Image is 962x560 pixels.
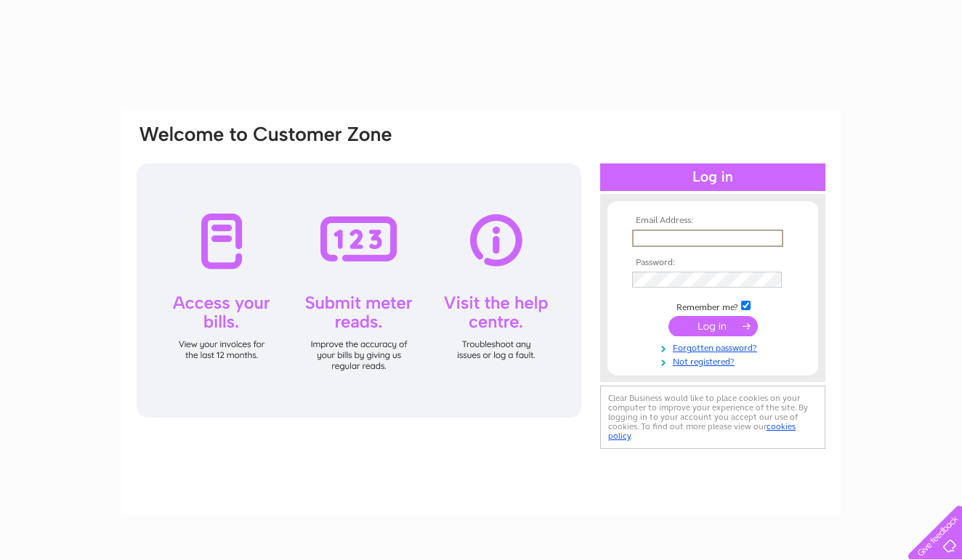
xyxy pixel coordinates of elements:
[632,354,797,368] a: Not registered?
[632,340,797,354] a: Forgotten password?
[608,421,796,441] a: cookies policy
[628,258,797,268] th: Password:
[600,386,825,449] div: Clear Business would like to place cookies on your computer to improve your experience of the sit...
[628,299,797,313] td: Remember me?
[668,316,758,336] input: Submit
[628,216,797,226] th: Email Address:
